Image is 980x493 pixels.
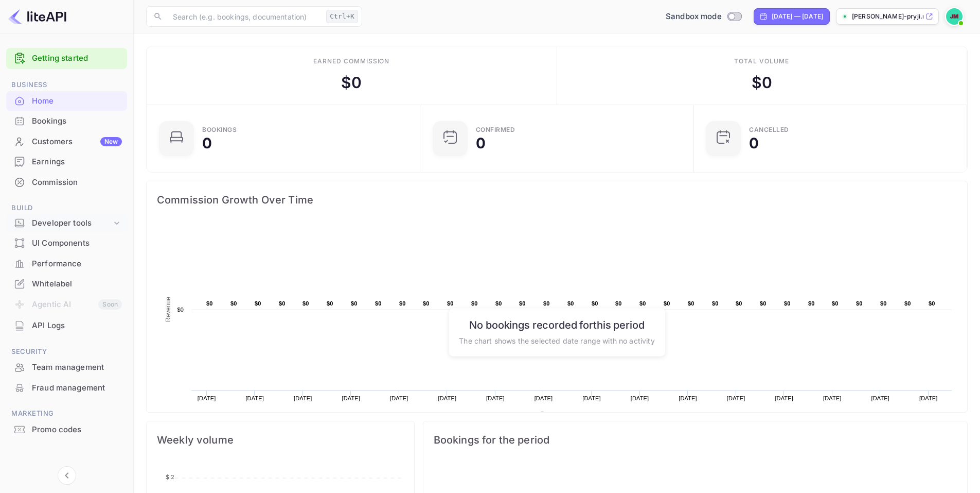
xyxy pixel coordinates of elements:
text: [DATE] [245,395,264,401]
div: Whitelabel [32,278,122,290]
div: CANCELLED [749,127,789,133]
div: [DATE] — [DATE] [772,12,823,21]
text: $0 [904,300,911,307]
div: Fraud management [32,382,122,394]
div: UI Components [6,233,127,253]
div: Earned commission [313,57,389,66]
text: [DATE] [294,395,312,401]
div: $ 0 [341,71,362,94]
text: $0 [688,300,694,307]
a: Performance [6,254,127,273]
text: $0 [567,300,574,307]
div: Home [6,91,127,111]
div: Home [32,95,122,107]
text: $0 [447,300,454,307]
div: Bookings [32,115,122,127]
div: Switch to Production mode [662,11,745,23]
div: New [100,137,122,146]
span: Sandbox mode [666,11,722,23]
div: 0 [476,136,486,150]
a: Whitelabel [6,274,127,293]
div: API Logs [6,316,127,336]
text: $0 [230,300,237,307]
text: $0 [375,300,382,307]
div: UI Components [32,237,122,249]
text: [DATE] [727,395,745,401]
text: $0 [255,300,261,307]
button: Collapse navigation [58,466,76,485]
tspan: $ 2 [166,473,174,481]
div: Getting started [6,48,127,69]
a: Fraud management [6,378,127,397]
div: CustomersNew [6,132,127,152]
div: Team management [6,358,127,378]
a: API Logs [6,316,127,335]
div: Promo codes [6,420,127,440]
text: $0 [519,300,526,307]
text: [DATE] [438,395,457,401]
span: Marketing [6,408,127,419]
a: Promo codes [6,420,127,439]
span: Security [6,346,127,358]
div: API Logs [32,320,122,332]
text: [DATE] [919,395,938,401]
text: $0 [929,300,935,307]
div: Whitelabel [6,274,127,294]
div: Confirmed [476,127,515,133]
div: Team management [32,362,122,373]
input: Search (e.g. bookings, documentation) [167,6,322,27]
text: $0 [592,300,598,307]
text: $0 [279,300,286,307]
text: [DATE] [198,395,216,401]
div: $ 0 [752,71,772,94]
text: $0 [471,300,478,307]
div: Fraud management [6,378,127,398]
text: $0 [880,300,887,307]
img: LiteAPI logo [8,8,66,25]
a: Team management [6,358,127,377]
text: [DATE] [775,395,793,401]
div: Developer tools [6,214,127,232]
text: $0 [351,300,358,307]
div: Earnings [32,156,122,168]
text: [DATE] [390,395,408,401]
text: [DATE] [631,395,649,401]
div: Earnings [6,152,127,172]
a: Commission [6,173,127,192]
text: [DATE] [534,395,553,401]
text: $0 [177,307,184,313]
div: Promo codes [32,424,122,436]
p: The chart shows the selected date range with no activity [459,335,654,346]
text: $0 [784,300,791,307]
text: $0 [615,300,622,307]
span: Build [6,202,127,214]
div: Commission [32,177,122,189]
span: Commission Growth Over Time [157,192,957,208]
text: $0 [832,300,839,307]
a: UI Components [6,233,127,252]
a: Bookings [6,111,127,130]
text: [DATE] [582,395,601,401]
text: Revenue [165,297,172,322]
text: $0 [327,300,333,307]
text: $0 [495,300,502,307]
text: $0 [808,300,815,307]
div: Developer tools [32,217,112,229]
div: Performance [32,258,122,270]
div: Performance [6,254,127,274]
div: Bookings [202,127,237,133]
text: [DATE] [342,395,360,401]
text: $0 [856,300,863,307]
text: $0 [206,300,213,307]
span: Business [6,79,127,91]
a: Home [6,91,127,110]
text: [DATE] [679,395,697,401]
div: Commission [6,173,127,193]
div: Bookings [6,111,127,131]
a: Earnings [6,152,127,171]
div: Total volume [734,57,789,66]
a: Getting started [32,53,122,64]
div: Click to change the date range period [754,8,830,25]
text: $0 [664,300,670,307]
text: $0 [399,300,406,307]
